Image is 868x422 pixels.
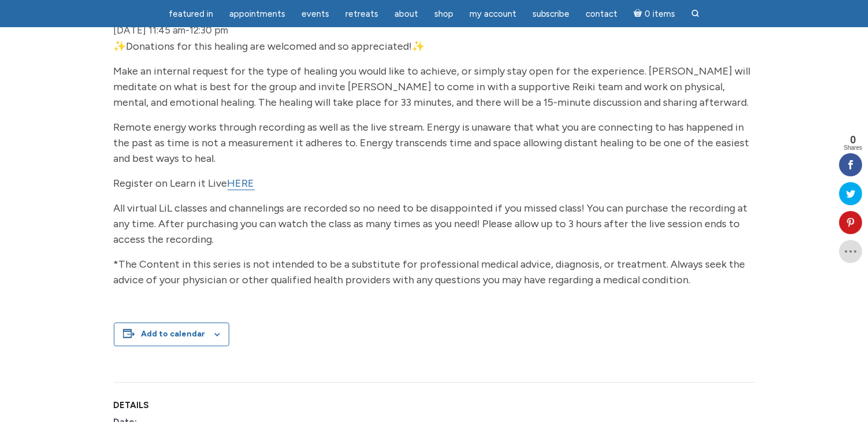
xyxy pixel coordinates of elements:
[532,9,570,19] span: Subscribe
[141,329,206,339] button: View links to add events to your calendar
[114,64,755,110] p: Make an internal request for the type of healing you would like to achieve, or simply stay open f...
[114,21,229,39] div: -
[427,3,460,25] a: Shop
[114,257,755,288] p: *The Content in this series is not intended to be a substitute for professional medical advice, d...
[345,9,378,19] span: Retreats
[114,24,186,36] span: [DATE] 11:45 am
[295,3,336,25] a: Events
[586,9,618,19] span: Contact
[470,9,516,19] span: My Account
[190,24,229,36] span: 12:30 pm
[844,145,862,151] span: Shares
[434,9,453,19] span: Shop
[844,135,862,145] span: 0
[627,2,683,25] a: Cart0 items
[645,10,675,18] span: 0 items
[114,120,755,166] p: Remote energy works through recording as well as the live stream. Energy is unaware that what you...
[526,3,577,25] a: Subscribe
[222,3,292,25] a: Appointments
[229,9,285,19] span: Appointments
[301,9,329,19] span: Events
[388,3,425,25] a: About
[114,401,249,410] h2: Details
[162,3,220,25] a: featured in
[634,9,645,19] i: Cart
[114,201,755,247] p: All virtual LiL classes and channelings are recorded so no need to be disappointed if you missed ...
[169,9,213,19] span: featured in
[579,3,625,25] a: Contact
[338,3,385,25] a: Retreats
[394,9,418,19] span: About
[114,176,755,191] p: Register on Learn it Live
[463,3,523,25] a: My Account
[114,39,755,54] p: ✨Donations for this healing are welcomed and so appreciated!✨
[228,177,255,190] a: HERE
